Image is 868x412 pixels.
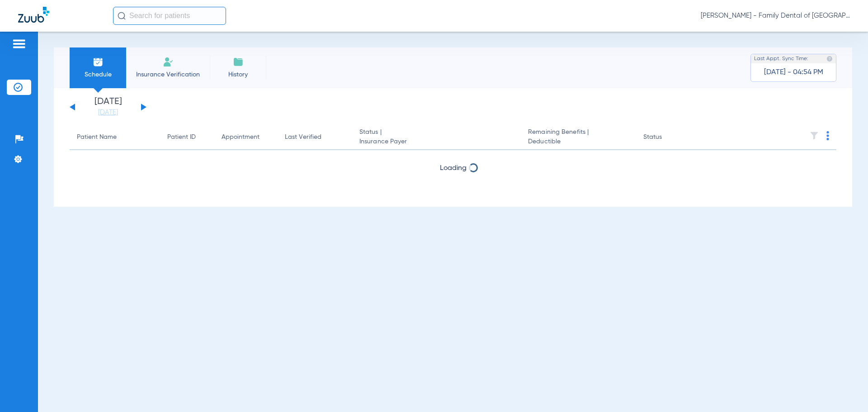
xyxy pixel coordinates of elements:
span: Schedule [76,70,119,79]
span: Loading [440,165,467,172]
th: Status | [352,125,521,150]
img: Search Icon [118,12,126,20]
div: Patient Name [77,133,153,142]
div: Appointment [222,133,270,142]
div: Patient ID [167,133,207,142]
img: last sync help info [826,56,833,62]
div: Patient Name [77,133,117,142]
img: Schedule [93,57,104,67]
img: group-dot-blue.svg [826,131,829,140]
img: Zuub Logo [18,7,49,23]
div: Appointment [222,133,259,142]
div: Last Verified [285,133,321,142]
input: Search for patients [113,7,226,25]
span: History [217,70,259,79]
div: Patient ID [167,133,196,142]
span: [PERSON_NAME] - Family Dental of [GEOGRAPHIC_DATA] [701,11,850,20]
span: Insurance Verification [133,70,203,79]
img: hamburger-icon [12,38,26,49]
li: [DATE] [81,97,135,117]
img: filter.svg [810,131,819,140]
span: Last Appt. Sync Time: [754,54,808,63]
img: History [233,57,244,67]
span: Deductible [528,137,628,147]
a: [DATE] [81,108,135,117]
span: Insurance Payer [359,137,514,147]
th: Remaining Benefits | [521,125,636,150]
span: [DATE] - 04:54 PM [764,68,823,77]
img: Manual Insurance Verification [163,57,174,67]
th: Status [636,125,697,150]
div: Last Verified [285,133,345,142]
